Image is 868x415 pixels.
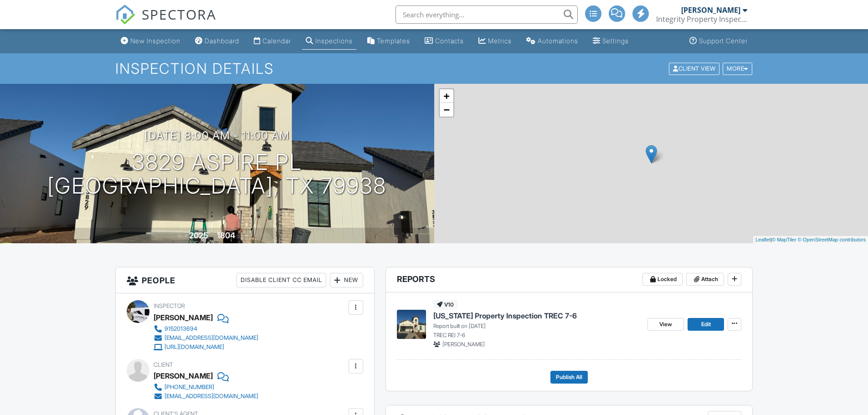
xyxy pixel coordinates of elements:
[723,62,752,75] div: More
[435,37,464,45] div: Contacts
[47,150,386,199] h1: 3829 Aspire Pl [GEOGRAPHIC_DATA], Tx 79938
[115,12,216,31] a: SPECTORA
[262,37,291,45] div: Calendar
[302,33,356,50] a: Inspections
[315,37,353,45] div: Inspections
[681,5,740,15] div: [PERSON_NAME]
[236,233,249,240] span: sq. ft.
[602,37,629,45] div: Settings
[421,33,467,50] a: Contacts
[191,33,243,50] a: Dashboard
[164,343,224,351] div: [URL][DOMAIN_NAME]
[154,369,213,383] div: [PERSON_NAME]
[330,273,363,287] div: New
[377,37,410,45] div: Templates
[668,65,722,72] a: Client View
[116,267,374,293] h3: People
[395,5,578,24] input: Search everything...
[164,334,258,342] div: [EMAIL_ADDRESS][DOMAIN_NAME]
[178,233,188,240] span: Built
[686,33,751,50] a: Support Center
[154,361,173,368] span: Client
[475,33,515,50] a: Metrics
[669,62,719,75] div: Client View
[538,37,578,45] div: Automations
[164,393,258,400] div: [EMAIL_ADDRESS][DOMAIN_NAME]
[798,237,866,242] a: © OpenStreetMap contributors
[440,89,453,103] a: Zoom in
[154,383,258,392] a: [PHONE_NUMBER]
[250,33,295,50] a: Calendar
[154,333,258,343] a: [EMAIL_ADDRESS][DOMAIN_NAME]
[154,392,258,401] a: [EMAIL_ADDRESS][DOMAIN_NAME]
[755,237,770,242] a: Leaflet
[144,129,289,142] h3: [DATE] 8:00 am - 11:00 am
[440,103,453,117] a: Zoom out
[164,384,214,391] div: [PHONE_NUMBER]
[699,37,748,45] div: Support Center
[115,61,753,77] h1: Inspection Details
[189,231,208,240] div: 2025
[154,311,213,324] div: [PERSON_NAME]
[589,33,632,50] a: Settings
[772,237,796,242] a: © MapTiler
[217,231,235,240] div: 1804
[115,5,135,25] img: The Best Home Inspection Software - Spectora
[236,273,326,287] div: Disable Client CC Email
[205,37,239,45] div: Dashboard
[488,37,512,45] div: Metrics
[753,236,868,244] div: |
[154,302,185,309] span: Inspector
[142,5,216,24] span: SPECTORA
[130,37,180,45] div: New Inspection
[364,33,414,50] a: Templates
[523,33,582,50] a: Automations (Advanced)
[154,324,258,333] a: 9152013694
[117,33,184,50] a: New Inspection
[656,15,747,24] div: Integrity Property Inspections
[154,343,258,352] a: [URL][DOMAIN_NAME]
[164,325,197,333] div: 9152013694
